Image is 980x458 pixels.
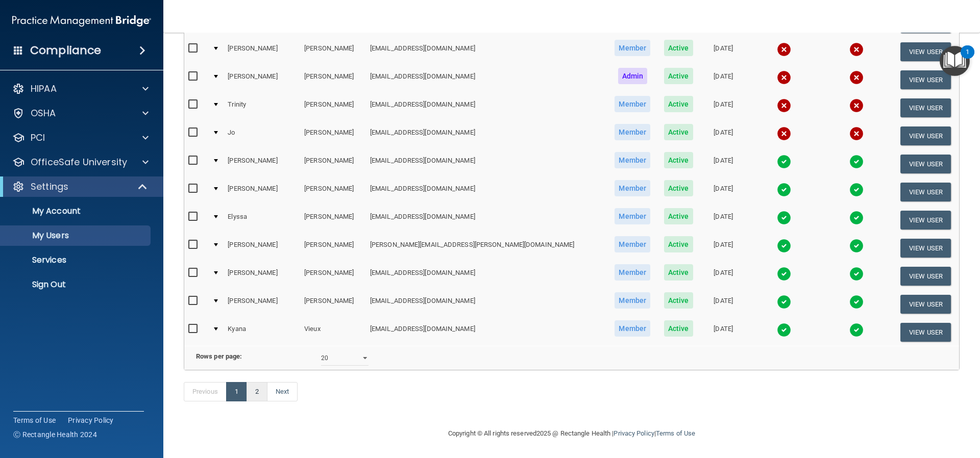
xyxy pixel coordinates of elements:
[777,42,791,57] img: cross.ca9f0e7f.svg
[7,206,146,216] p: My Account
[700,234,747,262] td: [DATE]
[777,239,791,253] img: tick.e7d51cea.svg
[13,415,56,425] a: Terms of Use
[700,66,747,94] td: [DATE]
[615,124,650,140] span: Member
[615,208,650,224] span: Member
[366,66,608,94] td: [EMAIL_ADDRESS][DOMAIN_NAME]
[900,70,951,89] button: View User
[664,124,693,140] span: Active
[385,417,758,450] div: Copyright © All rights reserved 2025 @ Rectangle Health | |
[777,211,791,225] img: tick.e7d51cea.svg
[7,255,146,265] p: Services
[615,180,650,196] span: Member
[664,96,693,112] span: Active
[656,429,695,437] a: Terms of Use
[12,83,149,95] a: HIPAA
[700,318,747,346] td: [DATE]
[300,38,366,66] td: [PERSON_NAME]
[224,94,300,122] td: Trinity
[31,181,68,193] p: Settings
[300,178,366,206] td: [PERSON_NAME]
[12,11,151,31] img: PMB logo
[777,267,791,281] img: tick.e7d51cea.svg
[900,126,951,145] button: View User
[366,94,608,122] td: [EMAIL_ADDRESS][DOMAIN_NAME]
[900,183,951,201] button: View User
[615,40,650,56] span: Member
[900,155,951,173] button: View User
[966,52,969,65] div: 1
[300,94,366,122] td: [PERSON_NAME]
[664,68,693,84] span: Active
[224,122,300,150] td: Jo
[700,150,747,178] td: [DATE]
[664,40,693,56] span: Active
[700,122,747,150] td: [DATE]
[12,132,149,144] a: PCI
[664,208,693,224] span: Active
[900,42,951,61] button: View User
[300,234,366,262] td: [PERSON_NAME]
[700,290,747,318] td: [DATE]
[7,279,146,290] p: Sign Out
[366,122,608,150] td: [EMAIL_ADDRESS][DOMAIN_NAME]
[849,42,864,57] img: cross.ca9f0e7f.svg
[615,96,650,112] span: Member
[300,122,366,150] td: [PERSON_NAME]
[224,206,300,234] td: Elyssa
[664,152,693,168] span: Active
[900,211,951,230] button: View User
[849,323,864,337] img: tick.e7d51cea.svg
[849,155,864,169] img: tick.e7d51cea.svg
[700,206,747,234] td: [DATE]
[300,262,366,290] td: [PERSON_NAME]
[224,150,300,178] td: [PERSON_NAME]
[849,211,864,225] img: tick.e7d51cea.svg
[849,98,864,113] img: cross.ca9f0e7f.svg
[247,382,267,401] a: 2
[12,181,148,193] a: Settings
[300,290,366,318] td: [PERSON_NAME]
[615,264,650,281] span: Member
[614,429,654,437] a: Privacy Policy
[900,323,951,342] button: View User
[224,290,300,318] td: [PERSON_NAME]
[30,43,101,58] h4: Compliance
[31,107,56,119] p: OSHA
[664,236,693,252] span: Active
[366,262,608,290] td: [EMAIL_ADDRESS][DOMAIN_NAME]
[777,295,791,309] img: tick.e7d51cea.svg
[615,152,650,168] span: Member
[300,318,366,346] td: Vieux
[300,206,366,234] td: [PERSON_NAME]
[900,267,951,286] button: View User
[700,94,747,122] td: [DATE]
[900,98,951,117] button: View User
[224,318,300,346] td: Kyana
[224,262,300,290] td: [PERSON_NAME]
[615,320,650,337] span: Member
[849,183,864,197] img: tick.e7d51cea.svg
[664,320,693,337] span: Active
[664,180,693,196] span: Active
[777,183,791,197] img: tick.e7d51cea.svg
[31,132,45,144] p: PCI
[224,234,300,262] td: [PERSON_NAME]
[849,295,864,309] img: tick.e7d51cea.svg
[366,38,608,66] td: [EMAIL_ADDRESS][DOMAIN_NAME]
[366,178,608,206] td: [EMAIL_ADDRESS][DOMAIN_NAME]
[12,156,149,168] a: OfficeSafe University
[224,66,300,94] td: [PERSON_NAME]
[664,292,693,309] span: Active
[366,150,608,178] td: [EMAIL_ADDRESS][DOMAIN_NAME]
[664,264,693,281] span: Active
[803,386,968,426] iframe: Drift Widget Chat Controller
[700,38,747,66] td: [DATE]
[700,178,747,206] td: [DATE]
[849,239,864,253] img: tick.e7d51cea.svg
[226,382,247,401] a: 1
[849,126,864,141] img: cross.ca9f0e7f.svg
[777,155,791,169] img: tick.e7d51cea.svg
[366,318,608,346] td: [EMAIL_ADDRESS][DOMAIN_NAME]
